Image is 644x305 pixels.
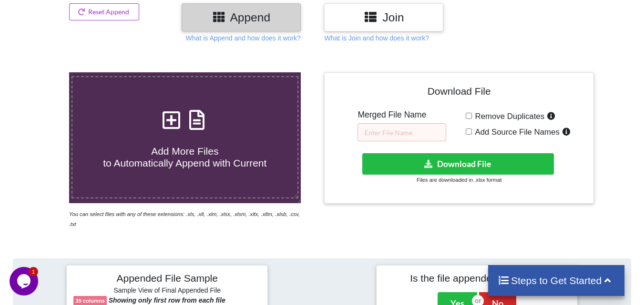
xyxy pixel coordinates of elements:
b: Showing only first row from each file [109,296,225,304]
span: Add Source File Names [472,128,560,137]
iframe: chat widget [10,267,40,295]
h4: Steps to Get Started [498,275,615,286]
h3: Join [331,10,436,24]
h6: Sample View of Final Appended File [73,286,261,296]
p: What is Append and how does it work? [186,33,301,43]
button: Reset Append [69,3,140,20]
b: 39 columns [75,298,105,304]
i: You can select files with any of these extensions: .xls, .xlt, .xlm, .xlsx, .xlsm, .xltx, .xltm, ... [69,211,300,227]
small: Files are downloaded in .xlsx format [417,177,501,183]
h4: Appended File Sample [73,272,261,285]
button: Download File [362,153,554,175]
span: Remove Duplicates [472,112,545,121]
input: Enter File Name [358,123,446,141]
h4: Download File [331,79,586,107]
span: Add More Files to Automatically Append with Current [103,146,266,168]
p: What is Join and how does it work? [324,33,429,43]
h5: Merged File Name [358,110,446,120]
h3: Append [189,10,294,24]
h4: Is the file appended correctly? [383,272,571,284]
